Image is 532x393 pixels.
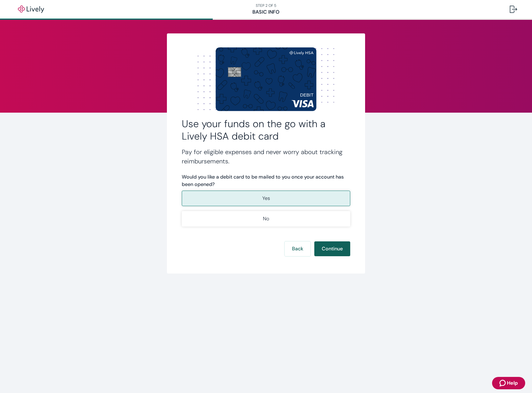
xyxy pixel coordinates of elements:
button: Back [285,241,311,256]
svg: Zendesk support icon [499,379,507,387]
img: Dot background [182,48,350,110]
h2: Use your funds on the go with a Lively HSA debit card [182,118,350,142]
button: Continue [314,241,350,256]
p: Yes [262,195,270,202]
p: No [263,215,269,222]
button: Log out [505,2,522,17]
img: Lively [14,6,48,13]
label: Would you like a debit card to be mailed to you once your account has been opened? [182,173,350,188]
span: Help [507,379,518,387]
img: Debit card [216,47,316,111]
h4: Pay for eligible expenses and never worry about tracking reimbursements. [182,147,350,166]
button: Yes [182,191,350,206]
button: Zendesk support iconHelp [492,377,525,389]
button: No [182,211,350,227]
